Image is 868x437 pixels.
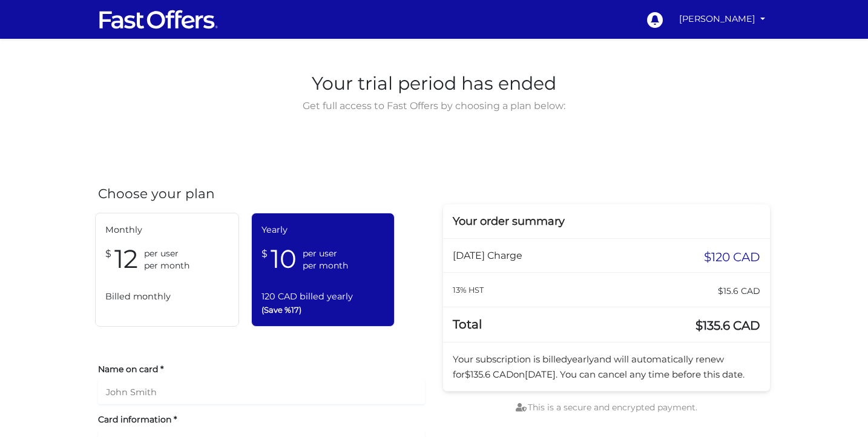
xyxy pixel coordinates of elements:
span: Yearly [261,223,385,237]
span: Get full access to Fast Offers by choosing a plan below: [300,98,569,114]
span: $135.6 CAD [465,369,513,380]
input: John Smith [98,380,425,404]
span: 12 [114,243,138,275]
span: 10 [271,243,297,275]
span: per user [144,247,189,259]
label: Name on card * [98,363,425,375]
span: $15.6 CAD [718,282,760,299]
span: (Save %17) [261,304,385,316]
span: [DATE] Charge [453,250,522,261]
span: $135.6 CAD [695,317,760,334]
label: Card information * [98,413,425,425]
span: Your order summary [453,215,565,228]
span: This is a secure and encrypted payment. [516,402,697,413]
span: yearly [567,353,594,365]
span: 120 CAD billed yearly [261,290,385,304]
a: [PERSON_NAME] [674,7,770,31]
span: Monthly [105,223,229,237]
span: per month [144,259,189,272]
span: $120 CAD [704,249,760,265]
span: Billed monthly [105,290,229,304]
span: $ [105,243,111,262]
span: [DATE] [525,369,556,380]
span: per month [303,259,348,272]
span: Total [453,317,482,332]
span: $ [261,243,268,262]
h4: Choose your plan [98,186,425,202]
span: per user [303,247,348,259]
span: Your subscription is billed and will automatically renew for on . You can cancel any time before ... [453,353,745,379]
small: 13% HST [453,285,484,295]
span: Your trial period has ended [300,69,569,98]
